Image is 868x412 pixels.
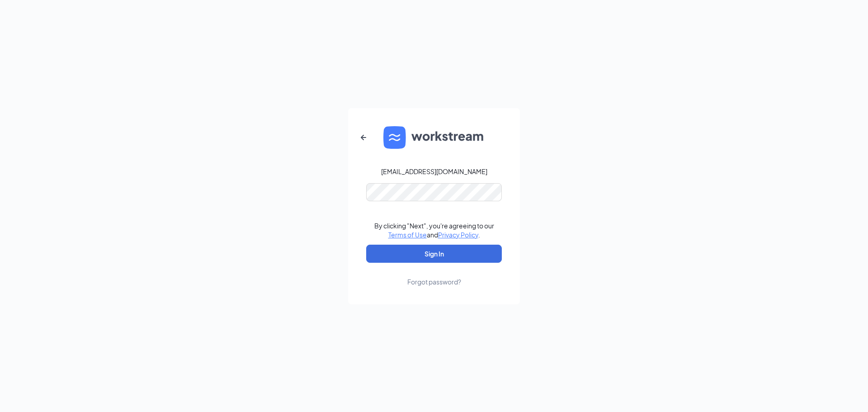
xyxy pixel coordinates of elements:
[407,277,461,286] div: Forgot password?
[407,263,461,286] a: Forgot password?
[383,126,485,149] img: WS logo and Workstream text
[438,231,478,239] a: Privacy Policy
[358,132,369,143] svg: ArrowLeftNew
[353,127,374,148] button: ArrowLeftNew
[388,231,427,239] a: Terms of Use
[374,221,494,239] div: By clicking "Next", you're agreeing to our and .
[366,245,502,263] button: Sign In
[381,167,487,176] div: [EMAIL_ADDRESS][DOMAIN_NAME]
